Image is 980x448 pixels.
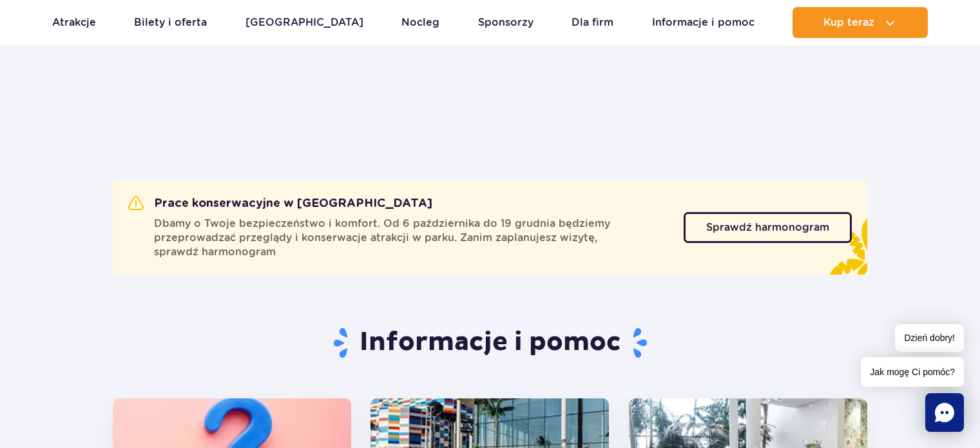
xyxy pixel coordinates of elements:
div: Chat [925,393,964,432]
a: Nocleg [401,7,439,38]
a: Sponsorzy [478,7,533,38]
a: Atrakcje [52,7,96,38]
span: Sprawdź harmonogram [706,222,829,233]
a: Dla firm [572,7,613,38]
a: [GEOGRAPHIC_DATA] [245,7,363,38]
a: Bilety i oferta [134,7,207,38]
a: Sprawdź harmonogram [684,212,852,243]
span: Dbamy o Twoje bezpieczeństwo i komfort. Od 6 października do 19 grudnia będziemy przeprowadzać pr... [154,217,668,259]
span: Dzień dobry! [895,324,964,352]
button: Kup teraz [793,7,928,38]
span: Kup teraz [823,17,874,28]
h2: Prace konserwacyjne w [GEOGRAPHIC_DATA] [128,196,432,211]
a: Informacje i pomoc [652,7,754,38]
h1: Informacje i pomoc [113,326,867,360]
span: Jak mogę Ci pomóc? [861,357,964,387]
